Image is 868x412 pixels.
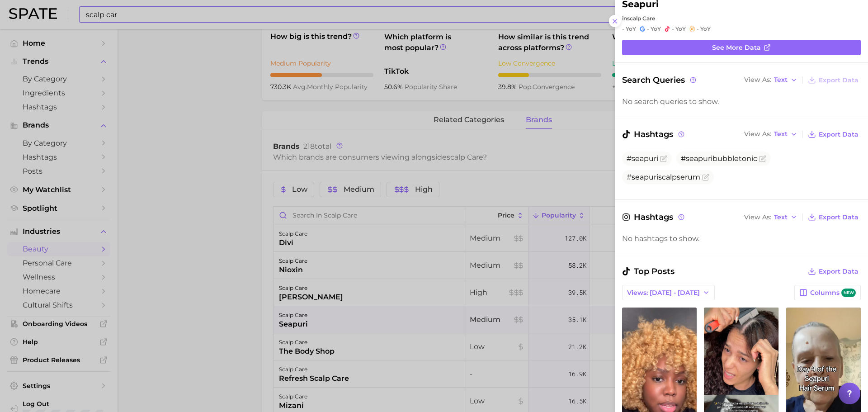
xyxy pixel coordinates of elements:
[622,265,675,278] span: Top Posts
[819,76,859,84] span: Export Data
[651,25,661,33] span: YoY
[622,97,861,106] div: No search queries to show.
[681,154,757,163] span: #seapuribubbletonic
[806,211,861,223] button: Export Data
[700,25,711,33] span: YoY
[774,215,788,220] span: Text
[744,77,771,82] span: View As
[819,268,859,275] span: Export Data
[841,289,856,297] span: new
[702,174,709,181] button: Flag as miscategorized or irrelevant
[627,289,700,297] span: Views: [DATE] - [DATE]
[810,289,856,297] span: Columns
[626,25,636,33] span: YoY
[806,128,861,141] button: Export Data
[622,74,698,86] span: Search Queries
[660,155,667,162] button: Flag as miscategorized or irrelevant
[622,40,861,55] a: See more data
[672,25,674,32] span: -
[742,128,800,140] button: View AsText
[622,128,686,141] span: Hashtags
[806,74,861,86] button: Export Data
[742,74,800,86] button: View AsText
[622,234,861,243] div: No hashtags to show.
[697,25,699,32] span: -
[774,132,788,137] span: Text
[819,131,859,138] span: Export Data
[742,211,800,223] button: View AsText
[774,77,788,82] span: Text
[759,155,766,162] button: Flag as miscategorized or irrelevant
[622,285,715,300] button: Views: [DATE] - [DATE]
[712,44,761,52] span: See more data
[647,25,649,32] span: -
[622,25,624,32] span: -
[627,154,658,163] span: #seapuri
[819,213,859,221] span: Export Data
[806,265,861,278] button: Export Data
[627,173,700,181] span: #seapuriscalpserum
[744,215,771,220] span: View As
[622,211,686,223] span: Hashtags
[622,15,861,22] div: in
[675,25,686,33] span: YoY
[794,285,861,300] button: Columnsnew
[627,15,655,22] span: scalp care
[744,132,771,137] span: View As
